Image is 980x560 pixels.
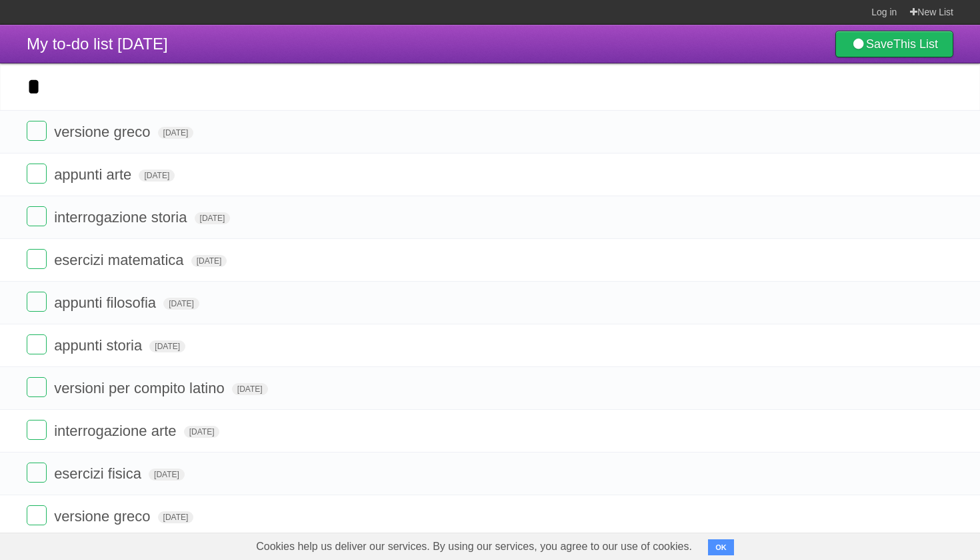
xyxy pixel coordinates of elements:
[54,337,145,354] span: appunti storia
[158,511,194,523] span: [DATE]
[243,533,705,560] span: Cookies help us deliver our services. By using our services, you agree to our use of cookies.
[163,298,199,310] span: [DATE]
[27,292,47,312] label: Done
[54,294,159,311] span: appunti filosofia
[27,505,47,525] label: Done
[54,123,153,140] span: versione greco
[27,164,47,184] label: Done
[54,423,179,439] span: interrogazione arte
[893,37,938,51] b: This List
[184,426,220,438] span: [DATE]
[27,121,47,141] label: Done
[191,255,227,267] span: [DATE]
[139,170,175,182] span: [DATE]
[232,383,268,395] span: [DATE]
[149,340,185,352] span: [DATE]
[149,469,185,481] span: [DATE]
[27,420,47,440] label: Done
[158,127,194,139] span: [DATE]
[27,206,47,226] label: Done
[54,209,190,226] span: interrogazione storia
[27,35,168,53] span: My to-do list [DATE]
[54,252,187,268] span: esercizi matematica
[195,212,231,224] span: [DATE]
[27,249,47,269] label: Done
[708,539,734,555] button: OK
[27,377,47,397] label: Done
[27,463,47,483] label: Done
[835,31,953,57] a: SaveThis List
[54,166,135,183] span: appunti arte
[54,465,145,482] span: esercizi fisica
[54,380,228,396] span: versioni per compito latino
[27,334,47,354] label: Done
[54,508,153,525] span: versione greco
